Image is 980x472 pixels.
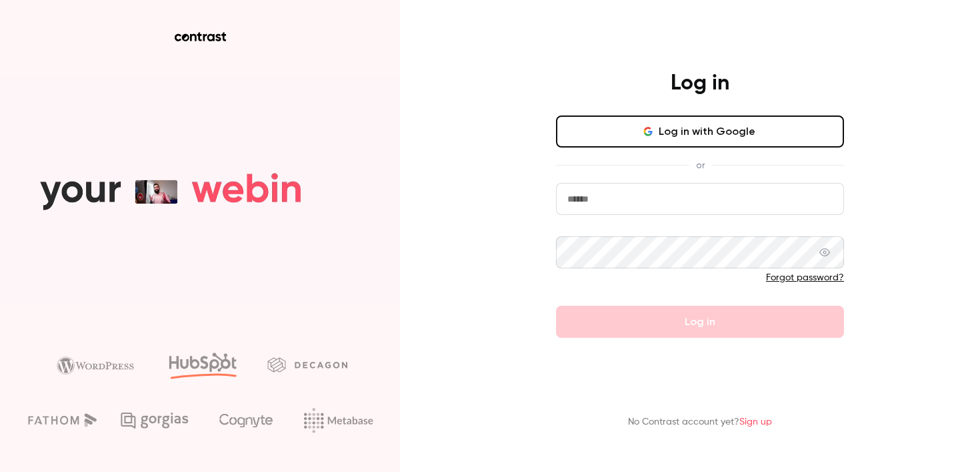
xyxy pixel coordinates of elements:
[671,70,729,97] h4: Log in
[739,417,772,427] a: Sign up
[628,415,772,429] p: No Contrast account yet?
[267,357,347,372] img: decagon
[689,158,711,172] span: or
[556,115,844,148] button: Log in with Google
[766,273,844,282] a: Forgot password?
